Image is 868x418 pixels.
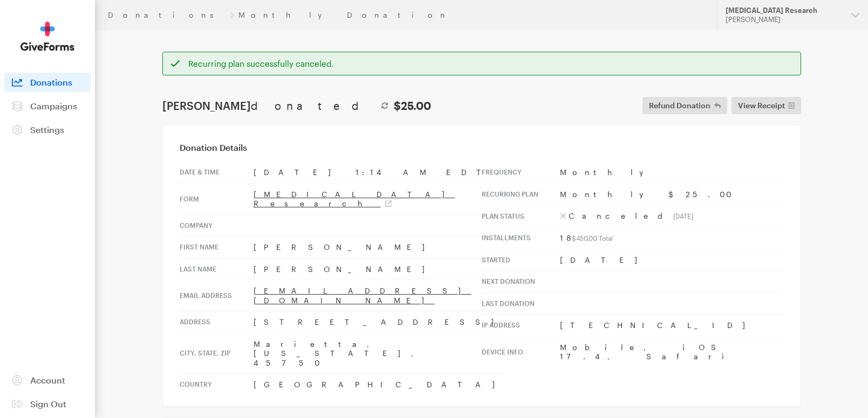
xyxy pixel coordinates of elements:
th: Recurring Plan [482,183,560,205]
span: Sign Out [30,399,66,409]
th: Frequency [482,162,560,183]
sub: $450.00 Total [572,234,613,242]
td: Marietta, [US_STATE], 45750 [254,333,505,374]
td: [TECHNICAL_ID] [560,315,784,337]
td: [DATE] 1:14 AM EDT [254,162,505,183]
td: Canceled [560,205,784,227]
span: Donations [30,77,72,87]
span: Account [30,375,65,385]
td: [PERSON_NAME] [254,258,505,280]
td: [PERSON_NAME] [254,236,505,259]
span: Settings [30,124,64,135]
td: Mobile, iOS 17.4, Safari [560,336,784,367]
a: [EMAIL_ADDRESS][DOMAIN_NAME] [254,286,471,305]
h3: Donation Details [180,142,784,153]
th: Device info [482,336,560,367]
h1: [PERSON_NAME] [162,99,431,112]
td: [GEOGRAPHIC_DATA] [254,374,505,395]
th: Address [180,311,254,333]
a: Campaigns [4,96,91,116]
th: First Name [180,236,254,259]
th: Next donation [482,271,560,293]
td: [STREET_ADDRESS] [254,311,505,333]
span: View Receipt [738,99,785,112]
td: 18 [560,227,784,249]
th: Last donation [482,292,560,315]
th: Form [180,183,254,214]
div: Recurring plan successfully canceled. [188,58,792,69]
th: Email address [180,280,254,311]
button: Refund Donation [643,97,727,114]
th: Installments [482,227,560,249]
span: Refund Donation [649,99,710,112]
span: Campaigns [30,101,77,111]
th: Date & time [180,162,254,183]
a: Donations [108,11,225,19]
th: Last Name [180,258,254,280]
th: Company [180,214,254,236]
div: [PERSON_NAME] [726,15,843,24]
a: Sign Out [4,394,91,414]
th: City, state, zip [180,333,254,374]
td: [DATE] [560,249,784,271]
a: View Receipt [732,97,801,114]
sub: [DATE] [673,212,693,220]
img: GiveForms [20,22,74,51]
a: Donations [4,73,91,92]
td: Monthly $25.00 [560,183,784,205]
span: donated [251,99,375,112]
a: Settings [4,120,91,140]
th: Started [482,249,560,271]
a: Account [4,371,91,390]
th: IP address [482,315,560,337]
th: Plan Status [482,205,560,227]
td: Monthly [560,162,784,183]
th: Country [180,374,254,395]
a: [MEDICAL_DATA] Research [254,190,455,208]
strong: $25.00 [394,99,431,112]
div: [MEDICAL_DATA] Research [726,6,843,15]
